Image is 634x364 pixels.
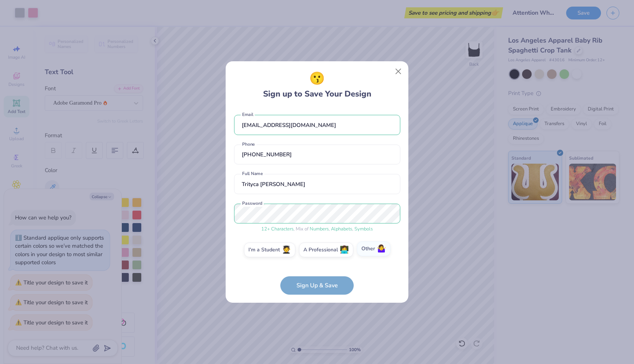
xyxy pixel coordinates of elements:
[377,245,386,253] span: 🤷‍♀️
[234,226,400,233] div: , Mix of , ,
[310,226,329,232] span: Numbers
[340,246,349,254] span: 👩‍💻
[299,243,353,257] label: A Professional
[282,246,291,254] span: 🧑‍🎓
[309,69,325,88] span: 😗
[244,243,295,257] label: I'm a Student
[263,69,371,100] div: Sign up to Save Your Design
[261,226,294,232] span: 12 + Characters
[354,226,373,232] span: Symbols
[357,241,390,256] label: Other
[331,226,352,232] span: Alphabets
[391,65,405,79] button: Close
